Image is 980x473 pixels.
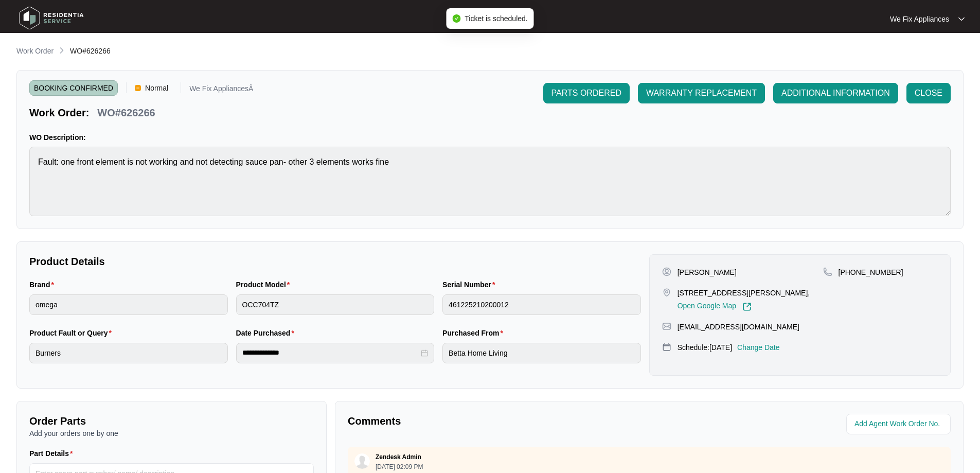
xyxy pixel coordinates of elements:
p: WO Description: [29,132,951,143]
img: map-pin [662,322,671,331]
p: Work Order [16,46,54,56]
input: Serial Number [442,294,641,315]
p: Order Parts [29,414,314,428]
input: Date Purchased [242,347,419,358]
img: map-pin [823,267,832,276]
span: PARTS ORDERED [551,87,621,99]
p: Schedule: [DATE] [678,342,732,353]
label: Purchased From [442,328,507,338]
label: Product Model [236,279,294,290]
textarea: Fault: one front element is not working and not detecting sauce pan- other 3 elements works fine [29,147,951,216]
img: user-pin [662,267,671,276]
button: PARTS ORDERED [543,83,630,103]
span: BOOKING CONFIRMED [29,80,118,96]
input: Brand [29,294,228,315]
img: dropdown arrow [958,16,965,22]
span: CLOSE [915,87,942,99]
p: [PHONE_NUMBER] [839,267,903,277]
img: map-pin [662,288,671,297]
button: ADDITIONAL INFORMATION [773,83,898,103]
label: Product Fault or Query [29,328,116,338]
img: user.svg [354,453,370,469]
button: CLOSE [906,83,951,103]
p: [DATE] 02:09 PM [376,464,423,470]
span: check-circle [452,14,460,23]
input: Product Model [236,294,435,315]
img: Vercel Logo [135,85,141,91]
img: chevron-right [58,46,66,55]
a: Open Google Map [678,302,752,311]
label: Date Purchased [236,328,298,338]
p: Work Order: [29,106,89,120]
input: Add Agent Work Order No. [854,418,945,430]
p: [STREET_ADDRESS][PERSON_NAME], [678,288,810,298]
span: Ticket is scheduled. [465,14,527,23]
input: Purchased From [442,343,641,363]
label: Serial Number [442,279,499,290]
img: Link-External [742,302,752,311]
p: Zendesk Admin [376,453,421,461]
p: [PERSON_NAME] [678,267,737,277]
p: Comments [348,414,642,428]
p: Product Details [29,254,641,269]
a: Work Order [14,46,56,57]
span: WARRANTY REPLACEMENT [646,87,757,99]
p: Change Date [737,342,780,353]
label: Part Details [29,448,77,459]
label: Brand [29,279,58,290]
p: [EMAIL_ADDRESS][DOMAIN_NAME] [678,322,799,332]
img: residentia service logo [15,3,87,33]
span: WO#626266 [70,47,111,55]
p: We Fix AppliancesÂ [189,85,253,96]
img: map-pin [662,342,671,352]
button: WARRANTY REPLACEMENT [638,83,765,103]
span: ADDITIONAL INFORMATION [781,87,890,99]
span: Normal [141,80,172,96]
input: Product Fault or Query [29,343,228,363]
p: WO#626266 [97,106,155,120]
p: Add your orders one by one [29,428,314,439]
p: We Fix Appliances [890,14,949,24]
